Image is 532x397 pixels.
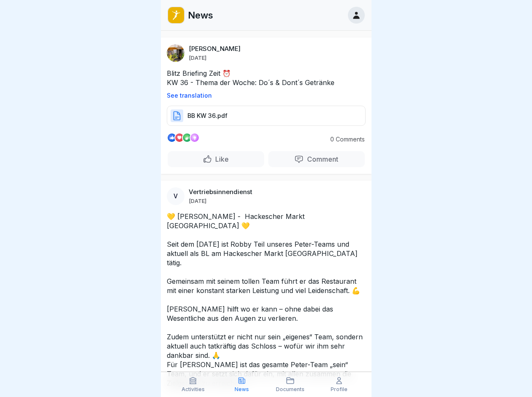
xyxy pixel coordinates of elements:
p: Comment [304,155,338,163]
p: Blitz Briefing Zeit ⏰ KW 36 - Thema der Woche: Do´s & Dont´s Getränke [167,69,366,87]
div: V [167,187,184,205]
p: Profile [331,386,348,392]
p: Like [212,155,229,163]
p: [PERSON_NAME] [189,45,241,53]
p: News [188,10,213,21]
a: BB KW 36.pdf [167,115,366,124]
p: Vertriebsinnendienst [189,188,252,196]
p: See translation [167,92,366,99]
p: [DATE] [189,54,206,61]
p: News [235,386,249,392]
p: 0 Comments [318,136,365,143]
img: oo2rwhh5g6mqyfqxhtbddxvd.png [168,7,184,23]
p: Documents [276,386,305,392]
p: [DATE] [189,197,206,204]
p: BB KW 36.pdf [187,112,227,120]
p: Activities [182,386,205,392]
